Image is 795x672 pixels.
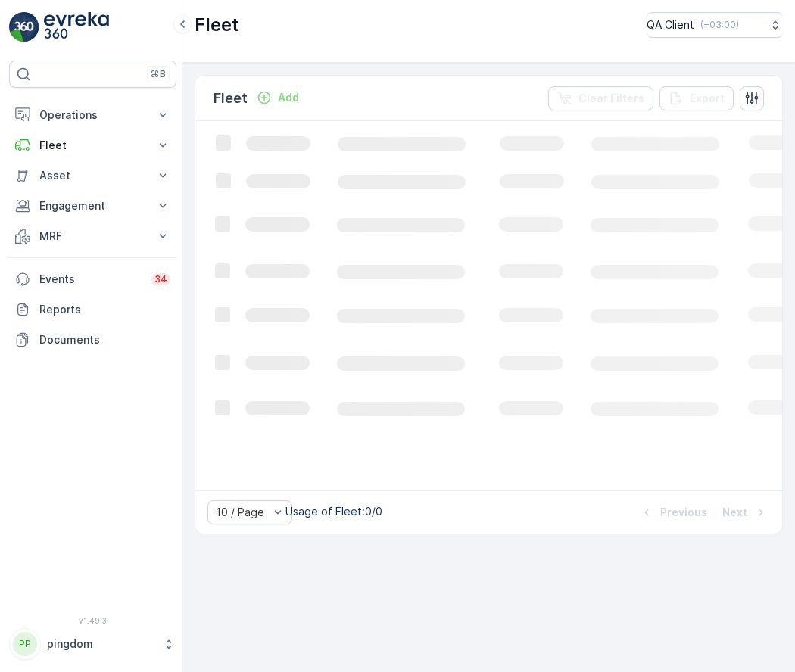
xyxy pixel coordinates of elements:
[39,198,146,213] p: Engagement
[151,68,166,80] p: ⌘B
[44,12,109,42] img: logo_light-DOdMpM7g.png
[13,632,37,656] div: PP
[548,86,653,110] button: Clear Filters
[660,505,707,520] p: Previous
[39,229,146,244] p: MRF
[9,160,176,191] button: Asset
[39,332,170,347] p: Documents
[195,13,239,37] p: Fleet
[9,628,176,660] button: PPpingdom
[578,91,644,106] p: Clear Filters
[214,88,248,109] p: Fleet
[47,636,155,652] p: pingdom
[39,138,146,153] p: Fleet
[9,294,176,325] a: Reports
[39,302,170,317] p: Reports
[39,107,146,123] p: Operations
[647,17,694,33] p: QA Client
[659,86,734,110] button: Export
[285,504,382,519] p: Usage of Fleet : 0/0
[154,273,167,285] p: 34
[278,90,299,105] p: Add
[9,130,176,160] button: Fleet
[700,19,739,31] p: ( +03:00 )
[251,89,305,107] button: Add
[39,272,142,287] p: Events
[638,503,709,521] button: Previous
[9,616,176,625] span: v 1.49.3
[9,12,39,42] img: logo
[690,91,725,106] p: Export
[647,12,783,38] button: QA Client(+03:00)
[9,325,176,355] a: Documents
[721,503,770,521] button: Next
[9,191,176,221] button: Engagement
[722,505,747,520] p: Next
[9,221,176,251] button: MRF
[9,264,176,294] a: Events34
[9,100,176,130] button: Operations
[39,168,146,183] p: Asset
